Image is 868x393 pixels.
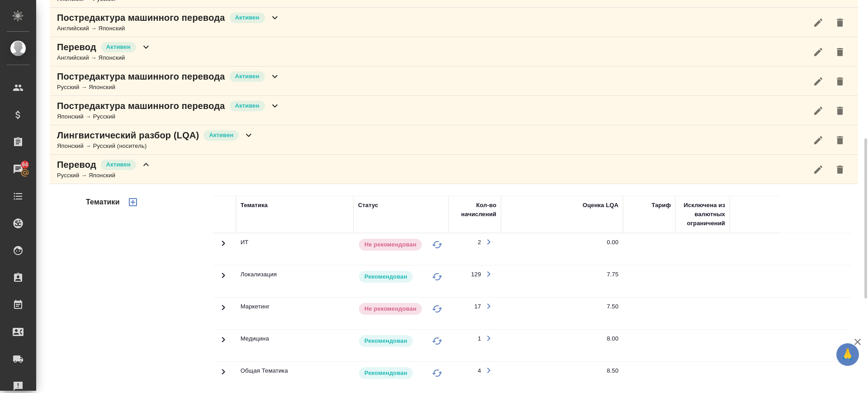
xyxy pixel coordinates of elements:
[122,191,144,213] button: Добавить тематику
[236,330,354,361] td: Медицина
[481,363,496,378] button: Открыть работы
[57,129,199,142] p: Лингвистический разбор (LQA)
[829,129,851,151] button: Удалить услугу
[651,201,671,210] div: Тариф
[364,240,416,249] p: Не рекомендован
[478,334,481,343] div: 1
[50,155,858,184] div: ПереводАктивенРусский → Японский
[583,201,618,210] div: Оценка LQA
[16,160,33,169] span: 94
[57,41,96,53] p: Перевод
[829,100,851,122] button: Удалить услугу
[364,272,407,281] p: Рекомендован
[807,41,829,63] button: Редактировать услугу
[836,343,859,366] button: 🙏
[829,12,851,33] button: Удалить услугу
[236,298,354,329] td: Маркетинг
[807,71,829,92] button: Редактировать услугу
[57,112,280,121] div: Японский → Русский
[430,238,444,251] button: Изменить статус на "В черном списке"
[501,233,623,265] td: 0.00
[50,96,858,125] div: Постредактура машинного переводаАктивенЯпонский → Русский
[218,372,229,379] span: Toggle Row Expanded
[57,11,225,24] p: Постредактура машинного перевода
[106,160,131,169] p: Активен
[501,298,623,329] td: 7.50
[807,129,829,151] button: Редактировать услугу
[106,43,131,52] p: Активен
[481,331,496,346] button: Открыть работы
[364,336,407,346] p: Рекомендован
[501,265,623,297] td: 7.75
[430,270,444,284] button: Изменить статус на "В черном списке"
[241,201,268,210] div: Тематика
[829,71,851,92] button: Удалить услугу
[218,308,229,314] span: Toggle Row Expanded
[358,201,378,210] div: Статус
[2,158,34,180] a: 94
[50,125,858,155] div: Лингвистический разбор (LQA)АктивенЯпонский → Русский (носитель)
[680,201,725,228] div: Исключена из валютных ограничений
[57,70,225,83] p: Постредактура машинного перевода
[236,233,354,265] td: ИТ
[50,8,858,37] div: Постредактура машинного переводаАктивенАнглийский → Японский
[57,171,151,180] div: Русский → Японский
[430,334,444,348] button: Изменить статус на "В черном списке"
[430,366,444,380] button: Изменить статус на "В черном списке"
[807,159,829,180] button: Редактировать услугу
[829,41,851,63] button: Удалить услугу
[50,37,858,66] div: ПереводАктивенАнглийский → Японский
[57,83,280,92] div: Русский → Японский
[478,238,481,247] div: 2
[57,158,96,171] p: Перевод
[57,99,225,112] p: Постредактура машинного перевода
[481,266,496,282] button: Открыть работы
[209,131,233,140] p: Активен
[481,298,496,314] button: Открыть работы
[236,265,354,297] td: Локализация
[478,366,481,375] div: 4
[235,101,259,110] p: Активен
[235,72,259,81] p: Активен
[235,13,259,22] p: Активен
[471,270,481,279] div: 129
[807,100,829,122] button: Редактировать услугу
[57,24,280,33] div: Английский → Японский
[840,345,855,364] span: 🙏
[218,340,229,346] span: Toggle Row Expanded
[501,330,623,361] td: 8.00
[86,197,120,208] h4: Тематики
[364,369,407,378] p: Рекомендован
[430,302,444,316] button: Изменить статус на "В черном списке"
[57,53,151,62] div: Английский → Японский
[218,275,229,282] span: Toggle Row Expanded
[218,243,229,250] span: Toggle Row Expanded
[807,12,829,33] button: Редактировать услугу
[364,304,416,313] p: Не рекомендован
[50,66,858,96] div: Постредактура машинного переводаАктивенРусский → Японский
[829,159,851,180] button: Удалить услугу
[481,234,496,250] button: Открыть работы
[453,201,496,219] div: Кол-во начислений
[474,302,481,311] div: 17
[57,142,254,151] div: Японский → Русский (носитель)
